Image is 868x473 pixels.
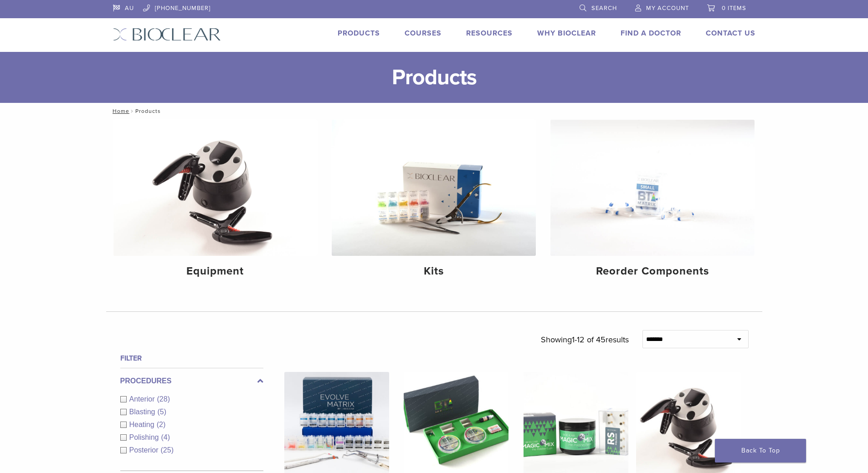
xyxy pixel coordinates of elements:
[722,5,746,12] span: 0 items
[113,120,318,285] a: Equipment
[129,421,157,428] span: Heating
[157,421,166,428] span: (2)
[558,263,747,280] h4: Reorder Components
[120,353,263,364] h4: Filter
[113,28,221,41] img: Bioclear
[129,408,158,416] span: Blasting
[466,29,513,38] a: Resources
[332,120,536,285] a: Kits
[621,29,681,38] a: Find A Doctor
[572,335,606,345] span: 1-12 of 45
[339,263,529,280] h4: Kits
[120,376,263,387] label: Procedures
[129,109,135,113] span: /
[113,120,318,256] img: Equipment
[591,5,617,12] span: Search
[161,446,174,454] span: (25)
[550,120,755,256] img: Reorder Components
[121,263,310,280] h4: Equipment
[161,433,170,441] span: (4)
[157,395,170,403] span: (28)
[129,433,161,441] span: Polishing
[332,120,536,256] img: Kits
[537,29,596,38] a: Why Bioclear
[715,439,806,463] a: Back To Top
[405,29,442,38] a: Courses
[706,29,755,38] a: Contact Us
[550,120,755,285] a: Reorder Components
[110,108,129,114] a: Home
[338,29,380,38] a: Products
[129,395,157,403] span: Anterior
[646,5,689,12] span: My Account
[106,103,762,119] nav: Products
[157,408,166,416] span: (5)
[129,446,161,454] span: Posterior
[541,330,629,349] p: Showing results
